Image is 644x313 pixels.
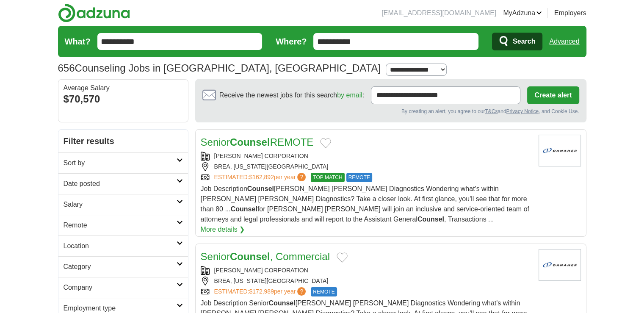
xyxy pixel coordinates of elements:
a: Date posted [58,173,188,194]
a: SeniorCounsel, Commercial [201,251,330,262]
h2: Company [64,283,177,293]
h2: Salary [64,199,177,210]
a: [PERSON_NAME] CORPORATION [214,267,308,274]
span: Receive the newest jobs for this search : [219,90,364,100]
h1: Counseling Jobs in [GEOGRAPHIC_DATA], [GEOGRAPHIC_DATA] [58,62,381,74]
a: Employers [554,8,586,18]
span: Search [513,33,535,50]
a: More details ❯ [201,224,245,235]
div: By creating an alert, you agree to our and , and Cookie Use. [202,108,579,115]
label: What? [65,35,91,48]
div: Average Salary [64,85,183,91]
h2: Location [64,241,177,251]
h2: Filter results [58,130,188,152]
a: by email [337,91,362,99]
img: Adzuna logo [58,3,130,22]
h2: Date posted [64,179,177,189]
span: REMOTE [311,287,337,296]
a: Privacy Notice [506,108,539,114]
button: Search [492,33,542,50]
h2: Category [64,262,177,272]
a: Location [58,235,188,256]
a: MyAdzuna [503,8,542,18]
div: BREA, [US_STATE][GEOGRAPHIC_DATA] [201,162,532,171]
div: BREA, [US_STATE][GEOGRAPHIC_DATA] [201,277,532,285]
strong: Counsel [417,216,444,223]
strong: Counsel [268,299,295,307]
span: TOP MATCH [311,173,344,182]
a: Remote [58,215,188,235]
a: Company [58,277,188,298]
span: ? [297,287,306,296]
span: $162,892 [249,174,274,180]
a: ESTIMATED:$172,989per year? [214,287,308,296]
img: Danaher Corporation logo [539,249,581,281]
label: Where? [276,35,307,48]
strong: Counsel [231,205,257,213]
img: Danaher Corporation logo [539,135,581,166]
span: ? [297,173,306,181]
span: $172,989 [249,288,274,295]
a: ESTIMATED:$162,892per year? [214,173,308,182]
button: Create alert [527,86,579,104]
h2: Remote [64,220,177,230]
strong: Counsel [247,185,274,192]
a: Sort by [58,152,188,173]
strong: Counsel [230,136,270,148]
span: 656 [58,61,75,76]
button: Add to favorite jobs [337,252,348,263]
li: [EMAIL_ADDRESS][DOMAIN_NAME] [381,8,496,18]
a: Salary [58,194,188,215]
a: T&Cs [485,108,498,114]
span: Job Description [PERSON_NAME] [PERSON_NAME] Diagnostics Wondering what's within [PERSON_NAME] [PE... [201,185,529,223]
strong: Counsel [230,251,270,262]
button: Add to favorite jobs [320,138,331,148]
a: SeniorCounselREMOTE [201,136,314,148]
a: Category [58,256,188,277]
h2: Sort by [64,158,177,168]
a: Advanced [549,33,579,50]
a: [PERSON_NAME] CORPORATION [214,152,308,159]
div: $70,570 [64,91,183,107]
span: REMOTE [346,173,372,182]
